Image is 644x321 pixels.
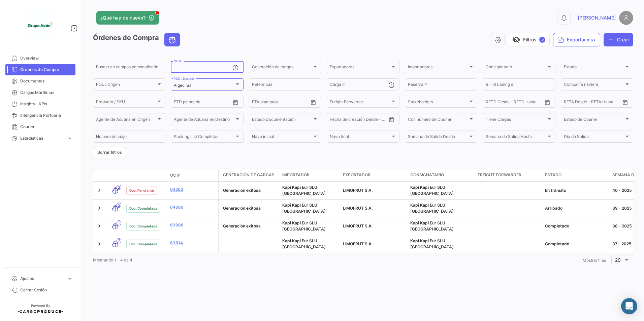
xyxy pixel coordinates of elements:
[96,11,159,25] button: ¿Qué hay de nuevo?
[386,114,396,124] button: Open calendar
[545,205,607,211] div: Arribado
[542,169,610,181] datatable-header-cell: Estado
[5,87,75,98] a: Cargas Marítimas
[129,188,154,193] span: Doc. Pendiente
[117,203,121,208] span: 2
[20,287,73,293] span: Cerrar Sesión
[340,169,408,181] datatable-header-cell: Exportador
[619,11,633,25] img: placeholder-user.png
[478,172,521,178] span: Freight Forwarder
[542,97,552,107] button: Open calendar
[330,66,390,70] span: Exportadores
[223,205,277,211] div: Generación exitosa
[410,220,454,231] span: Kapi Kapi Eur SLU España
[96,223,103,229] a: Expand/Collapse Row
[508,33,550,46] button: visibility_offFiltros✓
[174,135,234,140] span: Packing List Completas
[96,118,156,122] span: Agente de Aduana en Origen
[347,118,374,122] input: Hasta
[20,101,73,107] span: Insights - KPIs
[24,8,57,42] img: 1f3d66c5-6a2d-4a07-a58d-3a8e9bbc88ff.jpeg
[343,172,371,178] span: Exportador
[564,118,624,122] span: Estado de Courier
[410,172,444,178] span: Consignatario
[174,118,234,122] span: Agente de Aduana en Destino
[545,223,607,229] div: Completado
[408,169,475,181] datatable-header-cell: Consignatario
[5,52,75,64] a: Overview
[486,118,546,122] span: Tiene Cargas
[219,169,280,181] datatable-header-cell: Generación de cargas
[223,172,275,178] span: Generación de cargas
[20,112,73,118] span: Inteligencia Portuaria
[174,83,191,88] span: Algeciras
[621,298,637,314] div: Abrir Intercom Messenger
[564,83,624,88] span: Compañía naviera
[5,121,75,133] a: Courier
[117,238,121,243] span: 2
[100,14,146,21] span: ¿Qué hay de nuevo?
[170,240,215,246] a: 63814
[475,169,542,181] datatable-header-cell: Freight Forwarder
[282,185,326,196] span: Kapi Kapi Eur SLU España
[486,101,498,105] input: Desde
[408,66,468,70] span: Importadores
[486,66,546,70] span: Consignatario
[604,33,633,46] button: Crear
[564,66,624,70] span: Estado
[96,205,103,212] a: Expand/Collapse Row
[343,223,373,228] span: LIMOFRUT S.A.
[282,172,310,178] span: Importador
[93,147,126,158] button: Borrar filtros
[564,101,576,105] input: Desde
[20,90,73,96] span: Cargas Marítimas
[410,185,454,196] span: Kapi Kapi Eur SLU España
[20,276,64,282] span: Ajustes
[129,241,157,247] span: Doc. Completada
[67,135,73,141] span: expand_more
[20,67,73,73] span: Órdenes de Compra
[223,223,277,229] div: Generación exitosa
[129,206,157,211] span: Doc. Completada
[280,169,340,181] datatable-header-cell: Importador
[308,97,318,107] button: Open calendar
[5,98,75,110] a: Insights - KPIs
[583,258,606,263] span: Mostrar filas
[503,101,529,105] input: Hasta
[512,36,520,44] span: visibility_off
[410,238,454,249] span: Kapi Kapi Eur SLU España
[545,241,607,247] div: Completado
[124,173,167,178] datatable-header-cell: Estado Doc.
[5,64,75,75] a: Órdenes de Compra
[539,37,545,43] span: ✓
[564,135,624,140] span: Día de Salida
[117,185,121,190] span: 2
[408,118,468,122] span: Con número de Courier
[117,220,121,225] span: 1
[167,170,218,181] datatable-header-cell: OC #
[282,203,326,214] span: Kapi Kapi Eur SLU España
[615,257,621,263] span: 20
[408,101,468,105] span: Stakeholders
[581,101,608,105] input: Hasta
[93,33,182,46] h3: Órdenes de Compra
[343,188,373,193] span: LIMOFRUT S.A.
[252,66,312,70] span: Generación de cargas
[269,101,296,105] input: Hasta
[553,33,600,46] button: Exportar.xlsx
[230,97,240,107] button: Open calendar
[20,124,73,130] span: Courier
[129,223,157,229] span: Doc. Completada
[191,101,218,105] input: Hasta
[67,276,73,282] span: expand_more
[410,203,454,214] span: Kapi Kapi Eur SLU España
[170,172,180,178] span: OC #
[486,135,546,140] span: Semana de Salida Hasta
[408,135,468,140] span: Semana de Salida Desde
[96,101,156,105] span: Producto / SKU
[330,135,390,140] span: Nave final
[252,101,264,105] input: Desde
[174,101,186,105] input: Desde
[165,33,180,46] button: Ocean
[96,241,103,247] a: Expand/Collapse Row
